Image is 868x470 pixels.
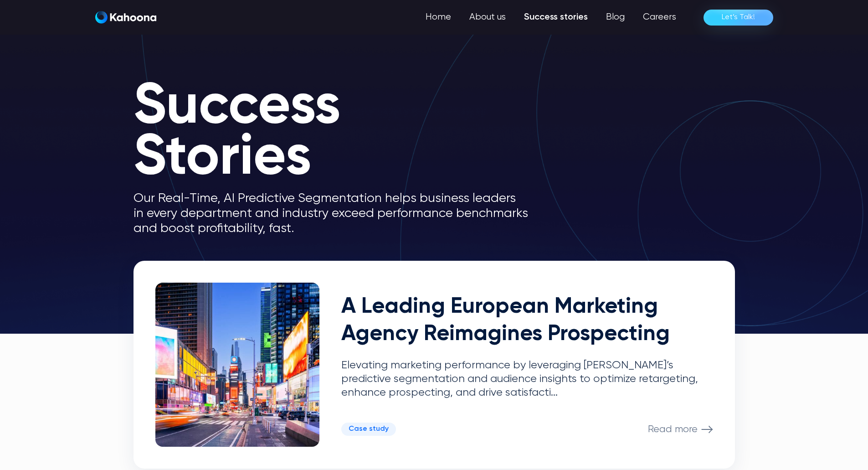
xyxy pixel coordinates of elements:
[134,82,544,184] h1: Success Stories
[597,8,634,26] a: Blog
[634,8,685,26] a: Careers
[134,191,544,236] p: Our Real-Time, AI Predictive Segmentation helps business leaders in every department and industry...
[341,359,713,399] p: Elevating marketing performance by leveraging [PERSON_NAME]’s predictive segmentation and audienc...
[95,11,156,24] img: Kahoona logo white
[134,261,735,469] a: A Leading European Marketing Agency Reimagines ProspectingElevating marketing performance by leve...
[341,294,713,348] h2: A Leading European Marketing Agency Reimagines Prospecting
[704,10,773,26] a: Let’s Talk!
[648,424,698,435] p: Read more
[515,8,597,26] a: Success stories
[460,8,515,26] a: About us
[95,11,156,24] a: home
[349,425,389,434] div: Case study
[416,8,460,26] a: Home
[722,10,755,25] div: Let’s Talk!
